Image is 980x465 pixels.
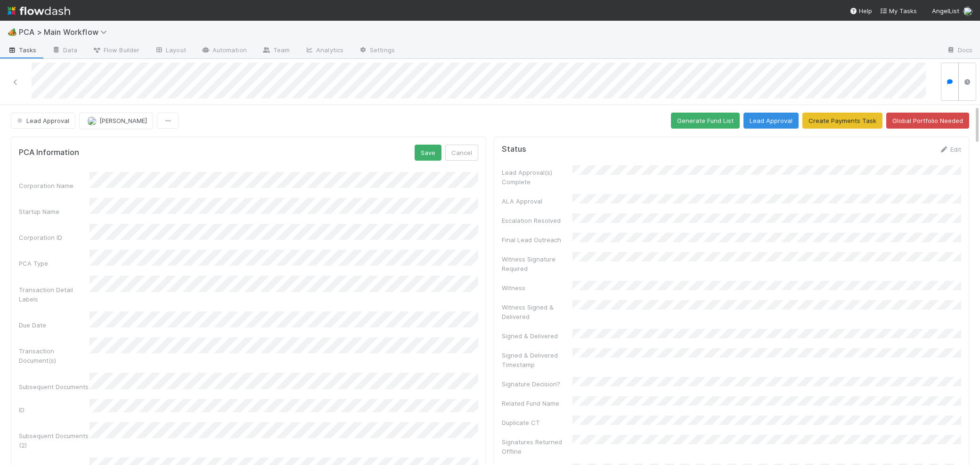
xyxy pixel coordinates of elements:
div: ALA Approval [502,196,572,206]
span: 🏕️ [8,28,17,36]
div: Lead Approval(s) Complete [502,168,572,187]
a: My Tasks [880,6,917,16]
span: Flow Builder [92,45,139,55]
h5: PCA Information [19,148,79,157]
div: Startup Name [19,207,90,216]
a: Edit [939,146,961,153]
div: Help [849,6,872,16]
a: Docs [939,43,980,58]
div: Signature Decision? [502,379,572,389]
div: Subsequent Documents (2) [19,431,90,450]
div: Corporation ID [19,233,90,242]
button: Cancel [445,145,478,161]
div: Witness Signed & Delivered [502,302,572,321]
div: Signed & Delivered Timestamp [502,351,572,369]
div: PCA Type [19,259,90,268]
a: Automation [194,43,254,58]
button: Create Payments Task [802,113,882,129]
div: Witness [502,283,572,293]
button: Generate Fund List [671,113,740,129]
img: logo-inverted-e16ddd16eac7371096b0.svg [8,3,70,19]
span: PCA > Main Workflow [19,27,112,37]
span: Lead Approval [15,117,69,124]
span: My Tasks [880,7,917,15]
div: Transaction Document(s) [19,346,90,365]
button: Lead Approval [11,113,75,129]
div: Escalation Resolved [502,216,572,225]
span: [PERSON_NAME] [99,117,147,124]
div: Subsequent Documents [19,382,90,392]
div: Due Date [19,320,90,330]
div: Signatures Returned Offline [502,437,572,456]
h5: Status [502,145,526,154]
button: Global Portfolio Needed [886,113,969,129]
div: Related Fund Name [502,399,572,408]
button: Lead Approval [743,113,799,129]
a: Layout [147,43,194,58]
img: avatar_09723091-72f1-4609-a252-562f76d82c66.png [87,116,97,126]
div: Transaction Detail Labels [19,285,90,304]
span: Tasks [8,45,37,55]
div: ID [19,405,90,415]
div: Signed & Delivered [502,331,572,341]
div: Final Lead Outreach [502,235,572,245]
button: [PERSON_NAME] [79,113,153,129]
div: Witness Signature Required [502,254,572,273]
div: Corporation Name [19,181,90,190]
a: Analytics [297,43,351,58]
a: Settings [351,43,402,58]
div: Duplicate CT [502,418,572,427]
img: avatar_2bce2475-05ee-46d3-9413-d3901f5fa03f.png [963,7,972,16]
span: AngelList [932,7,959,15]
a: Data [44,43,85,58]
a: Team [254,43,297,58]
button: Save [415,145,441,161]
a: Flow Builder [85,43,147,58]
